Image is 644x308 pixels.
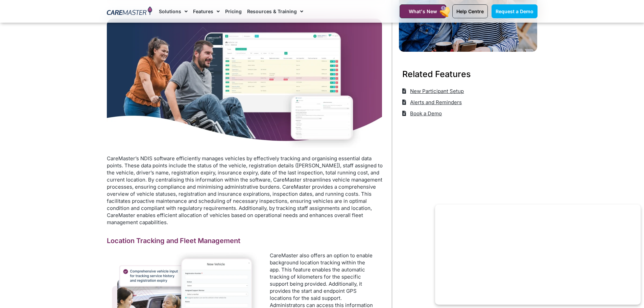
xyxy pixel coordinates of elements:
span: Help Centre [456,8,484,14]
span: What's New [409,8,437,14]
a: Book a Demo [402,108,442,119]
span: New Participant Setup [408,86,464,97]
a: What's New [400,4,446,18]
p: CareMaster’s NDIS software efficiently manages vehicles by effectively tracking and organising es... [107,155,385,226]
h2: Location Tracking and Fleet Management [107,236,385,245]
iframe: Popup CTA [435,205,641,305]
span: Request a Demo [496,8,533,14]
a: Request a Demo [492,4,538,18]
img: CareMaster Logo [107,6,152,17]
a: New Participant Setup [402,86,464,97]
a: Alerts and Reminders [402,97,462,108]
span: Alerts and Reminders [408,97,462,108]
a: Help Centre [452,4,488,18]
h3: Related Features [402,68,534,80]
span: Book a Demo [408,108,442,119]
